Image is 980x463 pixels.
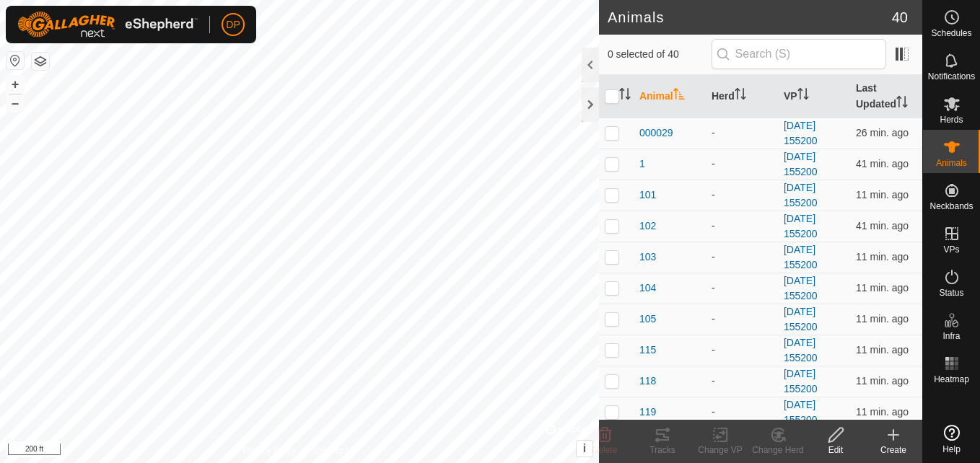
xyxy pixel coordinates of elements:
th: Herd [706,75,778,118]
span: Sep 6, 2025, 5:38 PM [856,282,909,294]
div: Tracks [634,444,691,457]
span: Sep 6, 2025, 5:38 PM [856,375,909,387]
span: Notifications [928,72,975,81]
div: - [712,156,772,172]
span: 105 [639,312,656,327]
div: - [712,188,772,203]
th: VP [778,75,850,118]
a: Contact Us [314,444,356,457]
th: Last Updated [850,75,922,118]
span: 115 [639,343,656,358]
div: Change VP [691,444,749,457]
span: 118 [639,374,656,389]
div: - [712,219,772,234]
span: Schedules [931,29,971,38]
div: - [712,405,772,420]
span: i [583,442,586,454]
span: Sep 6, 2025, 5:38 PM [856,189,909,200]
span: Infra [942,332,960,340]
span: Sep 6, 2025, 5:38 PM [856,344,909,356]
span: Neckbands [929,202,973,211]
a: [DATE] 155200 [784,244,818,270]
h2: Animals [608,9,892,26]
span: Herds [940,115,963,124]
span: 101 [639,188,656,203]
p-sorticon: Activate to sort [896,98,908,110]
span: Sep 6, 2025, 5:08 PM [856,158,909,169]
div: - [712,125,772,141]
div: - [712,343,772,358]
button: + [6,76,24,93]
span: Sep 6, 2025, 5:23 PM [856,127,909,138]
a: [DATE] 155200 [784,182,818,208]
span: 0 selected of 40 [608,47,712,62]
span: Heatmap [934,375,969,384]
span: 000029 [639,125,673,141]
a: Privacy Policy [242,444,297,457]
span: VPs [943,245,959,254]
span: Delete [592,445,618,455]
div: Change Herd [749,444,807,457]
div: - [712,250,772,265]
p-sorticon: Activate to sort [797,90,809,102]
span: Sep 6, 2025, 5:08 PM [856,220,909,231]
th: Animal [634,75,706,118]
span: 103 [639,250,656,265]
img: Gallagher Logo [17,12,198,38]
div: Edit [807,444,865,457]
span: Status [939,288,963,297]
a: [DATE] 155200 [784,368,818,394]
a: [DATE] 155200 [784,337,818,363]
span: 40 [892,6,908,28]
p-sorticon: Activate to sort [673,90,685,102]
p-sorticon: Activate to sort [735,90,746,102]
button: – [6,94,24,112]
span: 119 [639,405,656,420]
span: 1 [639,156,645,172]
div: - [712,281,772,296]
span: 102 [639,219,656,234]
div: - [712,312,772,327]
p-sorticon: Activate to sort [619,90,631,102]
span: 104 [639,281,656,296]
a: [DATE] 155200 [784,151,818,177]
span: DP [226,17,240,32]
button: Map Layers [32,53,49,70]
div: - [712,374,772,389]
a: [DATE] 155200 [784,213,818,239]
button: Reset Map [6,52,24,69]
div: Create [865,444,922,457]
button: i [577,441,592,457]
a: [DATE] 155200 [784,120,818,146]
span: Sep 6, 2025, 5:38 PM [856,406,909,418]
span: Animals [936,159,967,167]
a: [DATE] 155200 [784,306,818,332]
input: Search (S) [712,39,886,69]
span: Sep 6, 2025, 5:38 PM [856,251,909,263]
span: Help [942,445,961,454]
span: Sep 6, 2025, 5:38 PM [856,313,909,325]
a: Help [923,419,980,459]
a: [DATE] 155200 [784,275,818,301]
a: [DATE] 155200 [784,399,818,425]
